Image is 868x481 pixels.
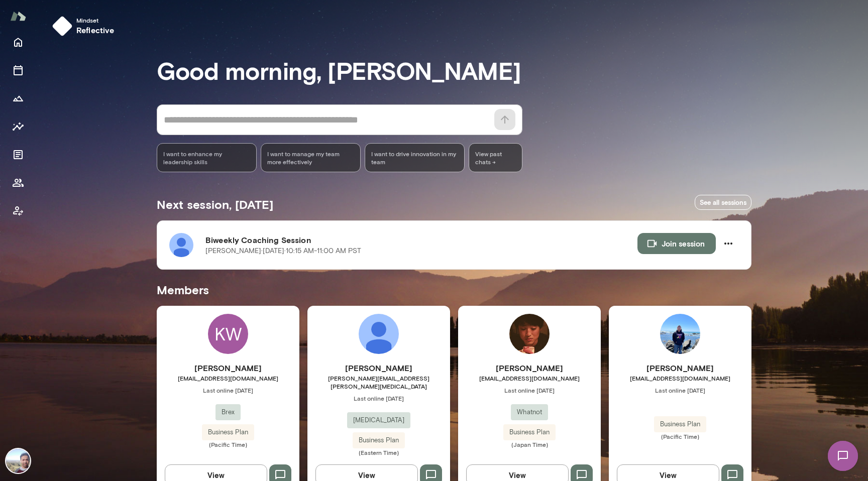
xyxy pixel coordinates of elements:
[205,234,637,246] h6: Biweekly Coaching Session
[48,12,123,40] button: Mindsetreflective
[157,282,751,298] h5: Members
[157,56,751,84] h3: Good morning, [PERSON_NAME]
[267,150,354,166] span: I want to manage my team more effectively
[458,374,601,382] span: [EMAIL_ADDRESS][DOMAIN_NAME]
[359,314,399,354] img: Daniel Epstein
[609,374,751,382] span: [EMAIL_ADDRESS][DOMAIN_NAME]
[8,32,28,52] button: Home
[609,386,751,394] span: Last online [DATE]
[157,440,299,448] span: (Pacific Time)
[8,145,28,165] button: Documents
[10,7,26,26] img: Mento
[208,314,248,354] div: KW
[695,195,751,210] a: See all sessions
[347,415,410,425] span: [MEDICAL_DATA]
[365,143,465,172] div: I want to drive innovation in my team
[307,448,450,456] span: (Eastern Time)
[8,173,28,193] button: Members
[163,150,250,166] span: I want to enhance my leadership skills
[469,143,522,172] span: View past chats ->
[353,435,405,445] span: Business Plan
[307,374,450,390] span: [PERSON_NAME][EMAIL_ADDRESS][PERSON_NAME][MEDICAL_DATA]
[637,233,716,254] button: Join session
[76,16,115,24] span: Mindset
[458,386,601,394] span: Last online [DATE]
[6,449,30,473] img: Vipin Hegde
[307,362,450,374] h6: [PERSON_NAME]
[654,419,706,429] span: Business Plan
[458,440,601,448] span: (Japan Time)
[157,386,299,394] span: Last online [DATE]
[157,374,299,382] span: [EMAIL_ADDRESS][DOMAIN_NAME]
[371,150,458,166] span: I want to drive innovation in my team
[8,88,28,108] button: Growth Plan
[202,427,254,437] span: Business Plan
[76,24,115,36] h6: reflective
[157,143,257,172] div: I want to enhance my leadership skills
[8,116,28,137] button: Insights
[52,16,72,36] img: mindset
[609,362,751,374] h6: [PERSON_NAME]
[215,407,241,417] span: Brex
[503,427,556,437] span: Business Plan
[8,60,28,80] button: Sessions
[205,246,361,256] p: [PERSON_NAME] · [DATE] · 10:15 AM-11:00 AM PST
[307,394,450,402] span: Last online [DATE]
[261,143,361,172] div: I want to manage my team more effectively
[157,362,299,374] h6: [PERSON_NAME]
[511,407,548,417] span: Whatnot
[509,314,550,354] img: Koichiro Narita
[8,201,28,221] button: Client app
[609,432,751,440] span: (Pacific Time)
[660,314,700,354] img: Zhe Tang
[458,362,601,374] h6: [PERSON_NAME]
[157,196,273,212] h5: Next session, [DATE]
